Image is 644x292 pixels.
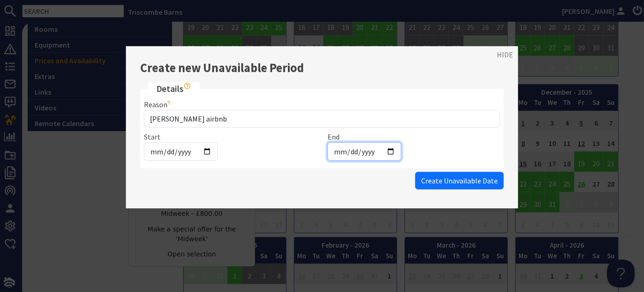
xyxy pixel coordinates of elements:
[421,176,498,185] span: Create Unavailable Date
[415,172,504,189] button: Create Unavailable Date
[144,132,161,141] label: Start
[144,100,173,109] label: Reason
[140,61,504,75] h2: Create new Unavailable Period
[497,49,513,60] a: HIDE
[184,82,191,90] i: Show hints
[148,82,200,96] legend: Details
[328,132,340,141] label: End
